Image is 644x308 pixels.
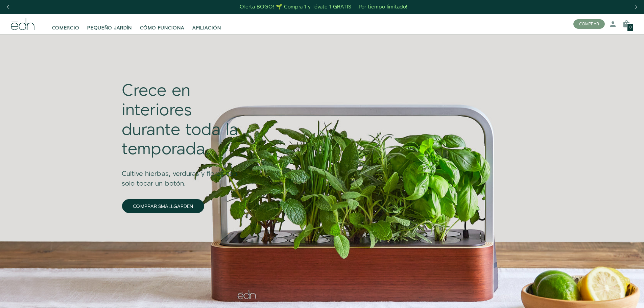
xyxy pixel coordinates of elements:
[122,79,238,161] font: Crece en interiores durante toda la temporada.
[52,25,79,31] font: COMERCIO
[87,25,132,31] font: PEQUEÑO JARDÍN
[140,25,184,31] font: CÓMO FUNCIONA
[133,203,193,210] font: COMPRAR SMALLGARDEN
[579,21,599,27] font: COMPRAR
[573,19,605,29] button: COMPRAR
[136,17,188,31] a: CÓMO FUNCIONA
[122,169,237,188] font: Cultive hierbas, verduras y flores con solo tocar un botón.
[629,25,631,30] font: 0
[122,199,204,213] a: COMPRAR SMALLGARDEN
[238,2,408,12] a: ¡Oferta BOGO! 🌱 Compra 1 y llévate 1 GRATIS – ¡Por tiempo limitado!
[83,17,136,31] a: PEQUEÑO JARDÍN
[188,17,225,31] a: AFILIACIÓN
[192,25,221,31] font: AFILIACIÓN
[48,17,84,31] a: COMERCIO
[592,288,637,305] iframe: Abre un widget desde donde se puede obtener más información.
[238,3,407,10] font: ¡Oferta BOGO! 🌱 Compra 1 y llévate 1 GRATIS – ¡Por tiempo limitado!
